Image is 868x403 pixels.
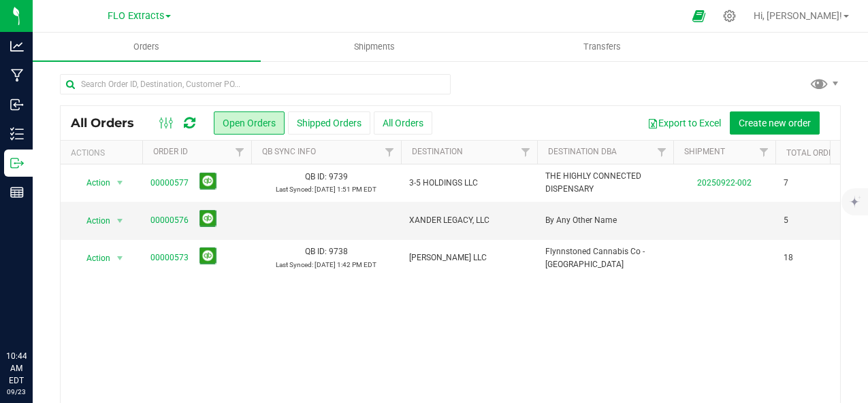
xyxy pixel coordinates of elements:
input: Search Order ID, Destination, Customer PO... [60,74,451,94]
a: QB Sync Info [262,147,316,156]
span: THE HIGHLY CONNECTED DISPENSARY [545,170,665,196]
span: 7 [784,177,788,190]
a: Destination DBA [548,147,617,156]
span: By Any Other Name [545,214,665,227]
span: QB ID: [305,172,327,181]
span: Action [74,249,111,268]
inline-svg: Inbound [10,98,24,111]
a: Destination [412,147,463,156]
span: select [112,249,129,268]
a: Shipments [261,33,489,61]
iframe: Resource center unread badge [40,292,57,309]
iframe: Resource center [14,294,54,335]
span: Orders [115,41,178,53]
inline-svg: Manufacturing [10,69,24,82]
a: Order ID [153,147,188,156]
a: Orders [33,33,261,61]
span: Last Synced: [276,261,313,268]
button: Export to Excel [639,111,730,135]
a: 00000573 [150,251,189,264]
div: Actions [71,148,137,158]
span: Create new order [739,118,811,128]
a: Total Orderlines [786,148,860,158]
span: 5 [784,214,788,227]
a: Filter [229,141,251,164]
span: Shipments [336,41,413,53]
a: Transfers [489,33,717,61]
button: All Orders [374,111,432,135]
span: FLO Extracts [108,10,164,22]
p: 09/23 [6,387,27,397]
a: Filter [515,141,537,164]
span: Last Synced: [276,186,313,193]
p: 10:44 AM EDT [6,350,27,387]
span: [DATE] 1:42 PM EDT [315,261,376,268]
a: 00000577 [150,177,189,190]
span: XANDER LEGACY, LLC [409,214,529,227]
span: Hi, [PERSON_NAME]! [754,10,842,21]
a: Shipment [684,147,725,156]
div: Manage settings [721,10,738,22]
span: [DATE] 1:51 PM EDT [315,186,376,193]
span: Flynnstoned Cannabis Co - [GEOGRAPHIC_DATA] [545,245,665,271]
span: QB ID: [305,247,327,256]
a: Filter [379,141,401,164]
inline-svg: Outbound [10,156,24,170]
span: 9739 [329,172,348,181]
inline-svg: Analytics [10,39,24,53]
a: 20250922-002 [697,178,752,188]
span: [PERSON_NAME] LLC [409,251,529,264]
span: select [112,173,129,192]
a: Filter [753,141,775,164]
span: All Orders [71,116,148,130]
inline-svg: Inventory [10,127,24,141]
button: Shipped Orders [288,111,370,135]
span: select [112,211,129,230]
span: 9738 [329,247,348,256]
span: Action [74,211,111,230]
span: 3-5 HOLDINGS LLC [409,177,529,190]
a: Filter [651,141,673,164]
inline-svg: Reports [10,186,24,199]
span: Open Ecommerce Menu [684,3,714,29]
a: 00000576 [150,214,189,227]
span: Action [74,173,111,192]
button: Open Orders [214,111,285,135]
span: Transfers [565,41,639,53]
button: Create new order [730,111,820,135]
span: 18 [784,251,793,264]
